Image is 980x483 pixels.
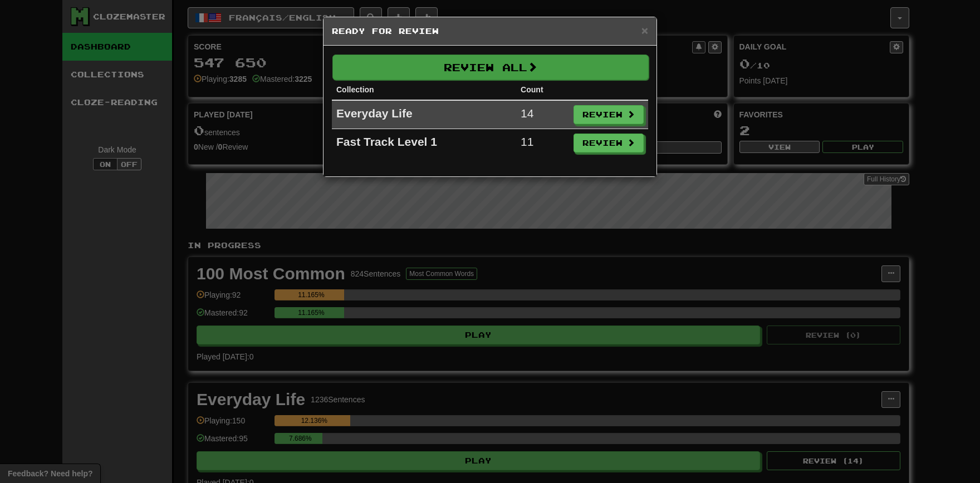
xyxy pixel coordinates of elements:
td: Everyday Life [332,100,516,129]
button: Review [574,105,644,124]
button: Review All [332,55,649,80]
td: 14 [516,100,569,129]
td: 11 [516,129,569,157]
span: × [641,24,648,37]
td: Fast Track Level 1 [332,129,516,157]
h5: Ready for Review [332,26,648,37]
button: Close [641,24,648,36]
button: Review [574,134,644,152]
th: Collection [332,80,516,100]
th: Count [516,80,569,100]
